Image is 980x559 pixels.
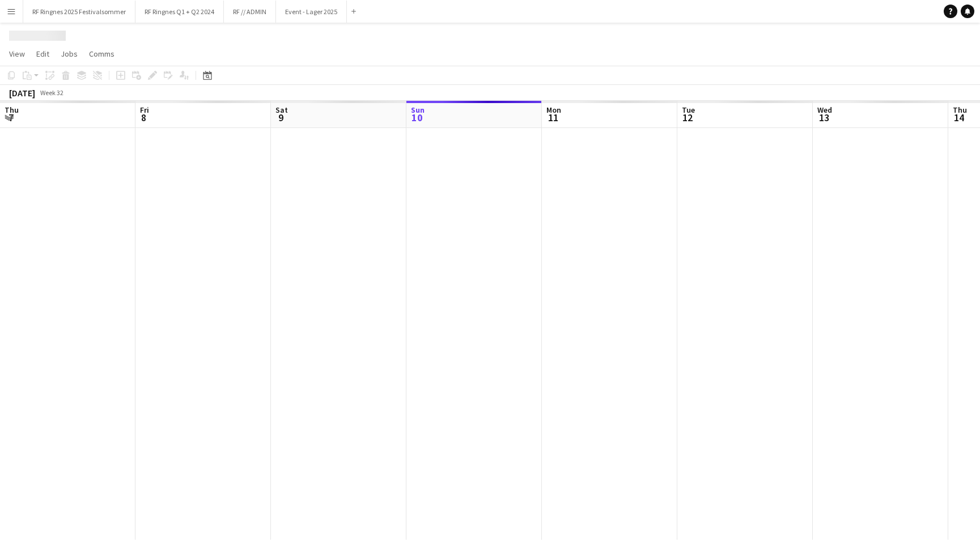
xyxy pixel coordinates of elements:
[9,87,35,99] div: [DATE]
[276,1,347,23] button: Event - Lager 2025
[817,105,832,115] span: Wed
[23,1,135,23] button: RF Ringnes 2025 Festivalsommer
[84,46,119,61] a: Comms
[275,105,288,115] span: Sat
[951,111,967,124] span: 14
[9,49,25,59] span: View
[37,88,66,97] span: Week 32
[953,105,967,115] span: Thu
[138,111,149,124] span: 8
[36,49,49,59] span: Edit
[682,105,695,115] span: Tue
[274,111,288,124] span: 9
[816,111,832,124] span: 13
[546,105,561,115] span: Mon
[224,1,276,23] button: RF // ADMIN
[545,111,561,124] span: 11
[680,111,695,124] span: 12
[89,49,114,59] span: Comms
[5,46,29,61] a: View
[411,105,425,115] span: Sun
[5,105,19,115] span: Thu
[56,46,82,61] a: Jobs
[409,111,425,124] span: 10
[140,105,149,115] span: Fri
[61,49,78,59] span: Jobs
[135,1,224,23] button: RF Ringnes Q1 + Q2 2024
[32,46,54,61] a: Edit
[3,111,19,124] span: 7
